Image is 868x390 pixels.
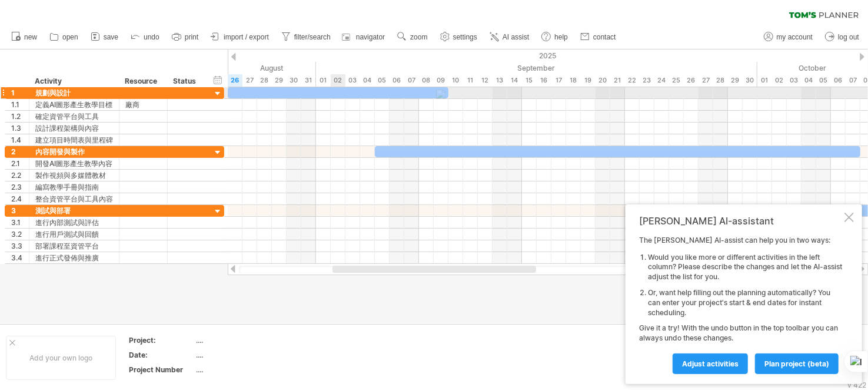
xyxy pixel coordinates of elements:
div: Monday, 22 September 2025 [625,74,640,87]
span: undo [144,33,159,41]
div: 2.1 [11,158,29,169]
div: 編寫教學手冊與指南 [35,181,113,193]
div: Friday, 12 September 2025 [478,74,493,87]
span: filter/search [294,33,331,41]
div: Saturday, 20 September 2025 [596,74,610,87]
a: contact [577,29,620,45]
div: Status [173,75,199,87]
div: 規劃與設計 [35,87,113,98]
div: 測試與部署 [35,205,113,216]
div: Thursday, 28 August 2025 [257,74,272,87]
span: navigator [356,33,385,41]
div: 廠商 [125,99,161,110]
div: Tuesday, 16 September 2025 [537,74,551,87]
div: Saturday, 6 September 2025 [390,74,404,87]
div: Monday, 29 September 2025 [728,74,743,87]
div: 進行正式發佈與推廣 [35,252,113,263]
div: 3.1 [11,217,29,228]
span: settings [453,33,477,41]
span: contact [593,33,616,41]
div: Saturday, 4 October 2025 [802,74,816,87]
div: Wednesday, 10 September 2025 [448,74,463,87]
div: Wednesday, 17 September 2025 [551,74,566,87]
a: settings [437,29,481,45]
div: 1.4 [11,134,29,146]
a: plan project (beta) [755,353,839,374]
a: AI assist [487,29,533,45]
div: Tuesday, 2 September 2025 [331,74,345,87]
div: Tuesday, 26 August 2025 [228,74,242,87]
a: print [169,29,202,45]
div: 進行用戶測試與回饋 [35,229,113,240]
a: help [538,29,571,45]
div: Project Number [129,365,194,375]
div: September 2025 [316,62,757,74]
span: my account [777,33,813,41]
a: undo [128,29,163,45]
div: 3.2 [11,229,29,240]
a: save [88,29,122,45]
div: 製作視頻與多媒體教材 [35,170,113,181]
div: 3.4 [11,252,29,263]
span: save [104,33,118,41]
li: Would you like more or different activities in the left column? Please describe the changes and l... [648,253,842,282]
div: 內容開發與製作 [35,146,113,157]
div: Sunday, 21 September 2025 [610,74,625,87]
a: new [8,29,41,45]
div: Sunday, 28 September 2025 [713,74,728,87]
li: Or, want help filling out the planning automatically? You can enter your project's start & end da... [648,288,842,318]
div: 2.2 [11,170,29,181]
div: Thursday, 2 October 2025 [772,74,787,87]
a: Adjust activities [673,353,748,374]
div: 開發AI圖形產生教學內容 [35,158,113,169]
div: Thursday, 25 September 2025 [669,74,684,87]
div: Monday, 8 September 2025 [419,74,434,87]
span: AI assist [503,33,529,41]
div: Monday, 15 September 2025 [522,74,537,87]
div: 部署課程至資管平台 [35,240,113,252]
div: 3.3 [11,240,29,252]
div: 3 [11,205,29,216]
div: Tuesday, 23 September 2025 [640,74,654,87]
a: log out [822,29,863,45]
span: Adjust activities [682,359,739,368]
a: navigator [340,29,388,45]
div: Activity [35,75,112,87]
span: help [554,33,568,41]
div: 進行內部測試與評估 [35,217,113,228]
div: Sunday, 14 September 2025 [507,74,522,87]
a: import / export [208,29,272,45]
div: Monday, 1 September 2025 [316,74,331,87]
div: 設計課程架構與內容 [35,123,113,134]
div: 建立項目時間表與里程碑 [35,134,113,146]
span: plan project (beta) [764,359,829,368]
div: 1.1 [11,99,29,110]
div: Thursday, 18 September 2025 [566,74,581,87]
span: zoom [410,33,427,41]
span: new [24,33,37,41]
div: 1.2 [11,111,29,122]
div: Project: [129,335,194,345]
div: Thursday, 4 September 2025 [360,74,375,87]
div: .... [196,365,295,375]
div: Wednesday, 27 August 2025 [242,74,257,87]
div: 2.3 [11,181,29,193]
div: The [PERSON_NAME] AI-assist can help you in two ways: Give it a try! With the undo button in the ... [639,236,842,374]
div: 1 [11,87,29,98]
div: Date: [129,350,194,360]
div: Wednesday, 1 October 2025 [757,74,772,87]
div: 2.4 [11,193,29,204]
a: my account [761,29,816,45]
span: log out [838,33,859,41]
div: Friday, 5 September 2025 [375,74,390,87]
div: .... [196,350,295,360]
div: [PERSON_NAME] AI-assistant [639,215,842,227]
a: filter/search [278,29,334,45]
div: Sunday, 7 September 2025 [404,74,419,87]
div: Friday, 29 August 2025 [272,74,287,87]
div: Saturday, 27 September 2025 [699,74,713,87]
div: 2 [11,146,29,157]
div: 1.3 [11,123,29,134]
div: Wednesday, 3 September 2025 [345,74,360,87]
div: Tuesday, 9 September 2025 [434,74,448,87]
